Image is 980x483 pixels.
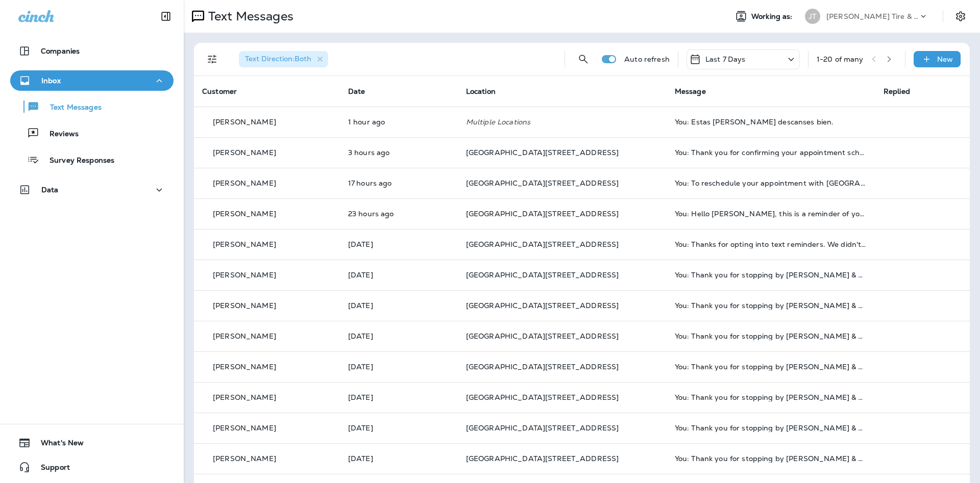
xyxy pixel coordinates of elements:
p: Multiple Locations [466,118,658,126]
button: Filters [202,49,223,69]
span: Working as: [751,12,795,21]
p: [PERSON_NAME] [213,301,276,310]
div: You: Thank you for stopping by Jensen Tire & Auto - South 144th Street. Please take 30 seconds to... [675,363,867,371]
div: You: Thank you for stopping by Jensen Tire & Auto - South 144th Street. Please take 30 seconds to... [675,301,867,310]
p: Aug 25, 2025 06:46 AM [348,148,450,157]
p: [PERSON_NAME] [213,210,276,218]
span: Location [466,87,496,96]
button: Survey Responses [10,149,174,170]
div: You: To reschedule your appointment with South 144th Street, please click the link below: https:/... [675,179,867,187]
p: Aug 23, 2025 08:02 AM [348,393,450,401]
p: [PERSON_NAME] [213,393,276,401]
button: Search Messages [573,49,594,69]
p: [PERSON_NAME] [213,240,276,248]
span: [GEOGRAPHIC_DATA][STREET_ADDRESS] [466,240,619,249]
span: [GEOGRAPHIC_DATA][STREET_ADDRESS] [466,423,619,433]
p: [PERSON_NAME] [213,148,276,157]
span: [GEOGRAPHIC_DATA][STREET_ADDRESS] [466,362,619,371]
button: Companies [10,41,174,61]
p: [PERSON_NAME] [213,271,276,279]
span: Date [348,87,365,96]
span: [GEOGRAPHIC_DATA][STREET_ADDRESS] [466,209,619,218]
button: What's New [10,433,174,453]
span: [GEOGRAPHIC_DATA][STREET_ADDRESS] [466,179,619,188]
p: Aug 22, 2025 04:58 PM [348,454,450,463]
span: [GEOGRAPHIC_DATA][STREET_ADDRESS] [466,393,619,402]
p: Survey Responses [39,156,114,166]
div: Text Direction:Both [239,51,328,67]
p: Inbox [41,77,61,85]
button: Support [10,457,174,477]
p: Aug 23, 2025 08:02 AM [348,332,450,340]
p: [PERSON_NAME] [213,179,276,187]
button: Data [10,180,174,200]
p: [PERSON_NAME] Tire & Auto [826,12,918,20]
p: Last 7 Days [705,55,746,63]
p: Aug 23, 2025 08:02 AM [348,363,450,371]
div: You: Thank you for confirming your appointment scheduled for 08/25/2025 9:00 AM with South 144th ... [675,148,867,157]
p: [PERSON_NAME] [213,118,276,126]
p: Aug 25, 2025 08:00 AM [348,118,450,126]
p: [PERSON_NAME] [213,454,276,463]
button: Collapse Sidebar [152,6,180,27]
span: Customer [202,87,237,96]
span: [GEOGRAPHIC_DATA][STREET_ADDRESS] [466,301,619,310]
p: [PERSON_NAME] [213,363,276,371]
button: Inbox [10,70,174,91]
span: [GEOGRAPHIC_DATA][STREET_ADDRESS] [466,270,619,279]
p: Aug 24, 2025 04:30 PM [348,179,450,187]
p: Aug 24, 2025 10:47 AM [348,210,450,218]
span: [GEOGRAPHIC_DATA][STREET_ADDRESS] [466,454,619,463]
div: You: Thank you for stopping by Jensen Tire & Auto - South 144th Street. Please take 30 seconds to... [675,271,867,279]
div: 1 - 20 of many [817,55,864,63]
div: You: Thank you for stopping by Jensen Tire & Auto - South 144th Street. Please take 30 seconds to... [675,332,867,340]
div: You: Estas bien, Steven descanses bien. [675,118,867,126]
p: Reviews [39,130,79,139]
p: Data [41,186,59,194]
span: [GEOGRAPHIC_DATA][STREET_ADDRESS] [466,148,619,157]
button: Reviews [10,122,174,144]
button: Text Messages [10,96,174,117]
p: Aug 23, 2025 08:02 AM [348,301,450,310]
p: Aug 23, 2025 08:02 AM [348,424,450,432]
p: Text Messages [40,103,102,113]
button: Settings [951,7,970,26]
div: You: Thank you for stopping by Jensen Tire & Auto - South 144th Street. Please take 30 seconds to... [675,393,867,401]
div: JT [805,9,820,24]
p: Text Messages [204,9,293,24]
div: You: Thanks for opting into text reminders. We didn't find your phone number in our records. Plea... [675,240,867,248]
div: You: Thank you for stopping by Jensen Tire & Auto - South 144th Street. Please take 30 seconds to... [675,424,867,432]
p: [PERSON_NAME] [213,332,276,340]
div: You: Thank you for stopping by Jensen Tire & Auto - South 144th Street. Please take 30 seconds to... [675,454,867,463]
span: Text Direction : Both [245,54,311,63]
p: [PERSON_NAME] [213,424,276,432]
p: Companies [41,47,80,55]
span: What's New [31,439,84,451]
span: Support [31,463,70,475]
p: Aug 23, 2025 12:02 PM [348,240,450,248]
p: Aug 23, 2025 08:02 AM [348,271,450,279]
span: [GEOGRAPHIC_DATA][STREET_ADDRESS] [466,332,619,341]
p: Auto refresh [624,55,670,63]
span: Replied [884,87,910,96]
span: Message [675,87,706,96]
p: New [937,55,953,63]
div: You: Hello Terry, this is a reminder of your scheduled appointment set for 08/25/2025 11:00 AM at... [675,210,867,218]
